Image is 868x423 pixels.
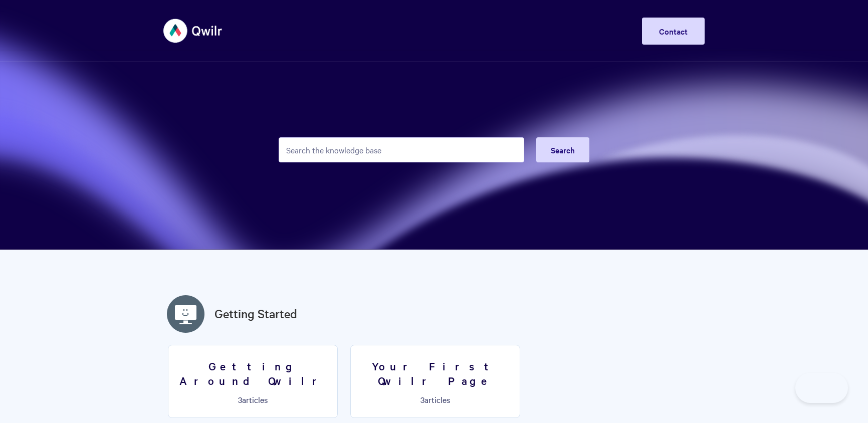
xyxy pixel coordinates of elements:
p: articles [357,395,514,404]
h3: Your First Qwilr Page [357,359,514,387]
span: Search [551,144,575,155]
p: articles [174,395,331,404]
span: 3 [238,394,242,405]
input: Search the knowledge base [279,137,524,162]
iframe: Toggle Customer Support [795,373,848,403]
a: Getting Started [214,305,297,323]
img: Qwilr Help Center [163,12,223,50]
span: 3 [420,394,424,405]
h3: Getting Around Qwilr [174,359,331,387]
a: Getting Around Qwilr 3articles [168,345,338,418]
a: Your First Qwilr Page 3articles [350,345,520,418]
a: Contact [642,18,705,45]
button: Search [536,137,589,162]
